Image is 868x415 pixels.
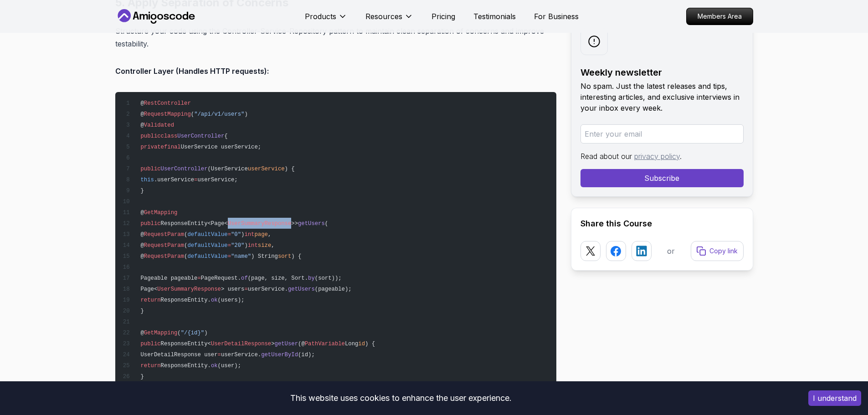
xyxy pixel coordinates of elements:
span: ( [184,253,187,260]
span: size [258,242,271,249]
span: (sort)); [315,275,342,282]
span: ) [244,242,247,249]
span: @ [140,122,144,128]
span: defaultValue [187,253,227,260]
p: Copy link [709,246,738,256]
span: { [224,133,227,139]
span: } [140,188,144,194]
span: userService; [197,177,237,183]
span: .userService [154,177,194,183]
p: For Business [534,11,579,22]
span: userService. [221,352,261,358]
span: ) [204,330,207,336]
span: RequestParam [144,231,184,238]
span: = [228,231,231,238]
a: Pricing [431,11,455,22]
span: public [140,133,160,139]
button: Subscribe [580,169,744,187]
span: Long [345,341,358,347]
span: UserSummaryResponse [157,286,221,292]
span: this [140,177,154,183]
span: final [164,144,181,150]
span: class [161,133,178,139]
span: int [248,242,258,249]
span: = [218,352,221,358]
span: = [228,242,231,249]
span: ) String [251,253,278,260]
span: @ [140,242,144,249]
span: page [254,231,267,238]
span: Validated [144,122,174,128]
p: Read about our . [580,151,744,162]
span: = [194,177,197,183]
span: ResponseEntity. [161,297,211,303]
div: This website uses cookies to enhance the user experience. [7,388,795,408]
span: RequestParam [144,253,184,260]
span: public [140,220,160,227]
span: RequestParam [144,242,184,249]
span: ( [177,330,180,336]
span: Page< [140,286,157,292]
span: = [228,253,231,260]
span: public [140,341,160,347]
span: "/api/v1/users" [194,111,244,118]
span: defaultValue [187,231,227,238]
span: UserDetailResponse user [140,352,217,358]
span: @ [140,100,144,107]
a: Testimonials [473,11,516,22]
span: userService. [248,286,288,292]
span: (users); [218,297,245,303]
span: "20" [231,242,244,249]
button: Accept cookies [808,390,861,406]
span: ok [211,297,218,303]
span: by [308,275,315,282]
span: PageRequest. [201,275,241,282]
p: Members Area [687,8,753,25]
span: ) { [365,341,375,347]
span: ) { [291,253,301,260]
span: "/{id}" [181,330,204,336]
span: UserController [177,133,224,139]
span: UserController [161,166,208,172]
span: ok [211,363,218,369]
span: RequestMapping [144,111,191,118]
span: , [268,231,271,238]
span: ( [191,111,194,118]
span: ) [241,231,244,238]
span: ResponseEntity< [161,341,211,347]
span: RestController [144,100,191,107]
span: > [271,341,274,347]
span: return [140,297,160,303]
span: getUserById [261,352,298,358]
span: @ [140,210,144,216]
span: UserSummaryResponse [228,220,292,227]
a: privacy policy [634,152,680,161]
span: ( [325,220,328,227]
span: getUser [275,341,298,347]
span: , [271,242,274,249]
p: No spam. Just the latest releases and tips, interesting articles, and exclusive interviews in you... [580,81,744,113]
p: Structure your code using the Controller-Service-Repository pattern to maintain clean separation ... [115,25,556,50]
span: ResponseEntity. [161,363,211,369]
span: return [140,363,160,369]
span: UserService userService; [181,144,261,150]
span: ( [184,231,187,238]
span: of [241,275,248,282]
span: ) [244,111,247,118]
span: sort [278,253,291,260]
button: Copy link [691,241,744,261]
span: } [140,308,144,314]
span: (user); [218,363,241,369]
span: ) { [285,166,295,172]
span: int [244,231,254,238]
span: private [140,144,164,150]
input: Enter your email [580,124,744,143]
span: id [358,341,365,347]
span: >> [291,220,298,227]
p: Products [305,11,336,22]
span: @ [140,231,144,238]
span: defaultValue [187,242,227,249]
span: (pageable); [315,286,352,292]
